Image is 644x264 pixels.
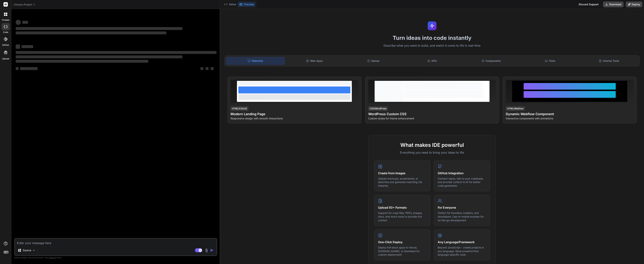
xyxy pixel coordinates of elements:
[438,246,486,257] p: Beyond JavaScript - create projects in any language. More powerful than language-specific tools
[204,248,209,252] img: attachment
[16,67,19,70] span: ‌
[23,248,31,252] p: Source
[223,2,238,7] button: Editor
[14,256,217,259] p: Always double-check its answers. Your in Bind
[210,248,214,252] img: icon
[206,67,208,70] span: ‌
[2,18,9,22] label: threads
[378,171,426,175] h4: Create from Images
[222,43,642,48] p: Describe what you want to build, and watch it come to life in real-time
[580,57,638,65] div: Internal Tools
[222,35,642,41] h1: Turn ideas into code instantly
[49,257,55,259] span: privacy
[16,44,20,49] span: ‌
[285,57,344,65] div: Web Apps
[231,117,358,120] p: Responsive design with smooth interactions
[462,57,520,65] div: Components
[506,106,525,111] div: HTML/Webflow
[344,57,403,65] div: Games
[438,177,486,188] p: Connect repos, talk to your codebase, and provide context to AI for better code generation
[374,141,490,149] h2: What makes IDE powerful
[200,67,203,70] span: ‌
[438,240,486,244] h4: Any Language/Framework
[378,177,426,188] p: Upload mockups, screenshots, or sketches and generate matching UIs instantly
[14,3,36,6] span: Choose Project
[438,211,486,222] p: Perfect for founders, builders, and developers. Use on mobile browser for on-the-go development
[231,112,358,117] h4: Modern Landing Page
[378,246,426,257] p: Deploy full-stack apps to Vercel, [DOMAIN_NAME], or download for custom deployment
[2,44,9,47] label: GitHub
[16,31,166,34] span: ‌
[438,205,486,210] h4: For Everyone
[16,55,182,58] span: ‌
[577,1,601,7] div: Discord Support
[20,67,38,70] span: ‌
[521,57,579,65] div: Tools
[368,106,388,111] div: CSS/WordPress
[368,112,496,117] h4: WordPress Custom CSS
[231,106,248,111] div: HTML/CSS/JS
[506,112,634,117] h4: Dynamic Webflow Component
[22,21,28,24] span: ‌
[16,20,21,25] span: ‌
[2,57,9,60] label: Upload
[378,240,426,244] h4: One-Click Deploy
[226,57,285,65] div: Websites
[368,117,496,120] p: Custom styles for theme enhancement
[16,51,216,54] span: ‌
[378,211,426,222] p: Support for code files, PDFs, images, docs, and much more to provide rich context
[16,27,182,30] span: ‌
[16,60,148,63] span: ‌
[403,57,461,65] div: APIs
[374,150,490,155] p: Everything you need to bring your ideas to life
[603,1,624,7] button: Download
[22,45,33,48] span: ‌
[378,205,426,210] h4: Upload 50+ Formats
[3,31,8,34] label: code
[506,117,634,120] p: Interactive components with animations
[626,1,642,7] button: Deploy
[238,2,256,7] button: Preview
[438,171,486,175] h4: GitHub Integration
[211,67,214,70] span: ‌
[32,249,35,252] img: Pick Models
